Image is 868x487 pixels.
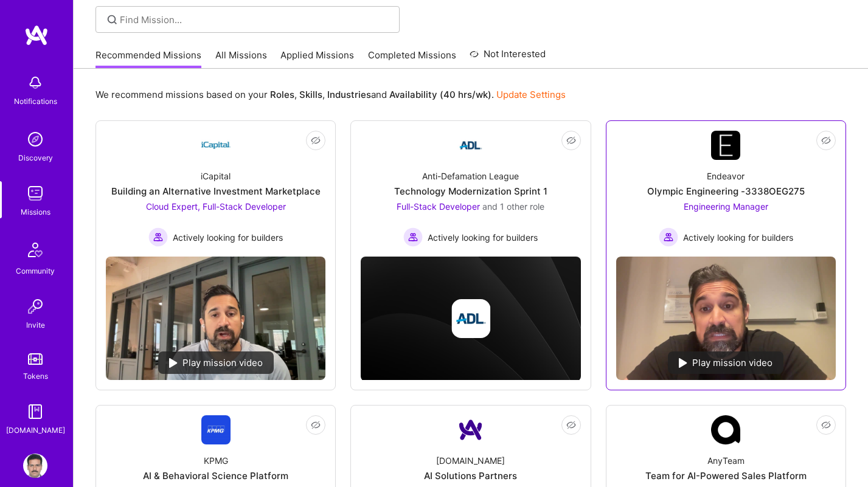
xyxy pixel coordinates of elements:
[311,136,321,145] i: icon EyeClosed
[679,358,687,368] img: play
[280,49,354,69] a: Applied Missions
[684,201,768,212] span: Engineering Manager
[683,231,793,244] span: Actively looking for builders
[456,415,485,444] img: Company Logo
[566,420,576,430] i: icon EyeClosed
[456,131,485,160] img: Company Logo
[146,201,286,212] span: Cloud Expert, Full-Stack Developer
[659,227,678,247] img: Actively looking for builders
[23,399,47,424] img: guide book
[299,89,322,100] b: Skills
[23,71,47,95] img: bell
[368,49,456,69] a: Completed Missions
[18,151,53,164] div: Discovery
[201,415,231,444] img: Company Logo
[28,353,43,365] img: tokens
[422,170,519,182] div: Anti-Defamation League
[361,131,580,247] a: Company LogoAnti-Defamation LeagueTechnology Modernization Sprint 1Full-Stack Developer and 1 oth...
[173,231,283,244] span: Actively looking for builders
[470,47,546,69] a: Not Interested
[707,454,745,467] div: AnyTeam
[201,131,231,160] img: Company Logo
[111,185,321,198] div: Building an Alternative Investment Marketplace
[120,13,391,26] input: Find Mission...
[23,370,48,382] div: Tokens
[20,454,50,478] a: User Avatar
[428,231,538,244] span: Actively looking for builders
[201,170,231,182] div: iCapital
[496,89,566,100] a: Update Settings
[6,424,65,437] div: [DOMAIN_NAME]
[23,181,47,206] img: teamwork
[215,49,267,69] a: All Missions
[148,227,168,247] img: Actively looking for builders
[616,257,836,380] img: No Mission
[482,201,544,212] span: and 1 other role
[24,24,49,46] img: logo
[21,235,50,264] img: Community
[707,170,745,182] div: Endeavor
[16,264,55,277] div: Community
[389,89,491,100] b: Availability (40 hrs/wk)
[566,136,576,145] i: icon EyeClosed
[403,227,423,247] img: Actively looking for builders
[361,257,580,381] img: cover
[169,358,178,368] img: play
[821,420,831,430] i: icon EyeClosed
[158,351,274,374] div: Play mission video
[270,89,294,100] b: Roles
[647,185,805,198] div: Olympic Engineering -3338OEG275
[143,469,288,482] div: AI & Behavioral Science Platform
[451,299,490,338] img: Company logo
[645,469,807,482] div: Team for AI-Powered Sales Platform
[394,185,547,198] div: Technology Modernization Sprint 1
[106,131,325,247] a: Company LogoiCapitalBuilding an Alternative Investment MarketplaceCloud Expert, Full-Stack Develo...
[26,319,45,331] div: Invite
[424,469,517,482] div: AI Solutions Partners
[106,257,325,380] img: No Mission
[23,454,47,478] img: User Avatar
[23,127,47,151] img: discovery
[327,89,371,100] b: Industries
[436,454,505,467] div: [DOMAIN_NAME]
[95,88,566,101] p: We recommend missions based on your , , and .
[616,131,836,247] a: Company LogoEndeavorOlympic Engineering -3338OEG275Engineering Manager Actively looking for build...
[311,420,321,430] i: icon EyeClosed
[14,95,57,108] div: Notifications
[105,13,119,27] i: icon SearchGrey
[204,454,228,467] div: KPMG
[711,415,740,444] img: Company Logo
[668,351,783,374] div: Play mission video
[95,49,201,69] a: Recommended Missions
[711,131,740,160] img: Company Logo
[397,201,480,212] span: Full-Stack Developer
[23,294,47,319] img: Invite
[821,136,831,145] i: icon EyeClosed
[21,206,50,218] div: Missions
